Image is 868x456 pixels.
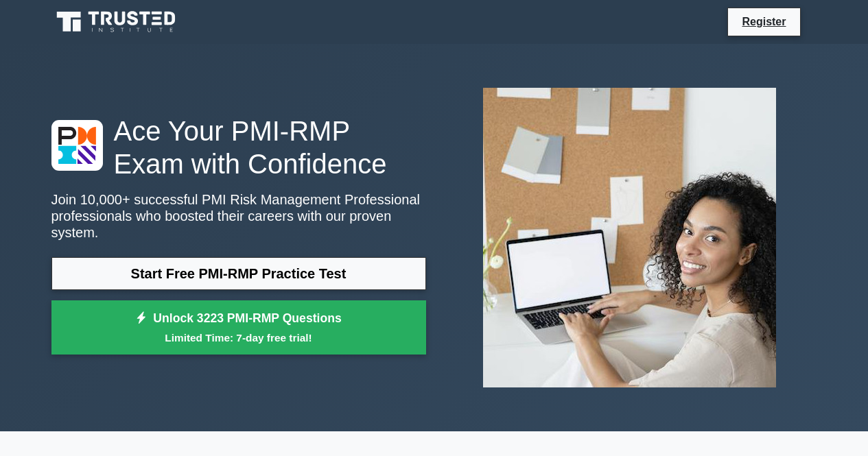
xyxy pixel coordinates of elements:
[51,300,426,355] a: Unlock 3223 PMI-RMP QuestionsLimited Time: 7-day free trial!
[51,115,426,180] h1: Ace Your PMI-RMP Exam with Confidence
[734,13,794,30] a: Register
[51,257,426,290] a: Start Free PMI-RMP Practice Test
[69,330,409,346] small: Limited Time: 7-day free trial!
[51,191,426,241] p: Join 10,000+ successful PMI Risk Management Professional professionals who boosted their careers ...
